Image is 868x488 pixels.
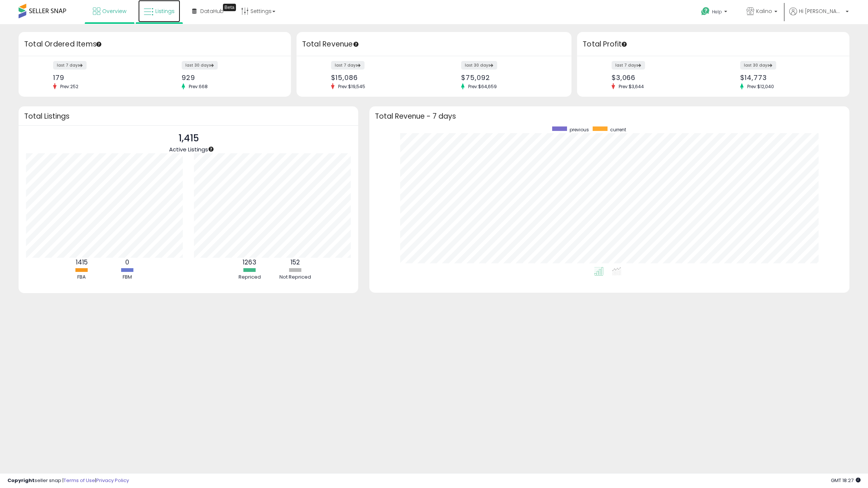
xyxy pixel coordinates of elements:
[461,61,497,70] label: last 30 days
[53,74,149,81] div: 179
[744,83,778,90] span: Prev: $12,040
[570,126,589,133] span: previous
[59,274,104,281] div: FBA
[331,61,365,70] label: last 7 days
[799,7,843,15] span: Hi [PERSON_NAME]
[24,113,353,119] h3: Total Listings
[243,258,256,267] b: 1263
[227,274,272,281] div: Repriced
[155,7,175,15] span: Listings
[615,83,648,90] span: Prev: $3,644
[56,83,82,90] span: Prev: 252
[102,7,126,15] span: Overview
[302,39,566,49] h3: Total Revenue
[612,74,708,81] div: $3,066
[583,39,844,49] h3: Total Profit
[612,61,645,70] label: last 7 days
[461,74,558,81] div: $75,092
[95,41,102,48] div: Tooltip anchor
[169,145,208,153] span: Active Listings
[701,7,710,16] i: Get Help
[756,7,772,15] span: Kalino
[208,146,214,152] div: Tooltip anchor
[169,131,208,145] p: 1,415
[331,74,428,81] div: $15,086
[789,7,849,24] a: Hi [PERSON_NAME]
[464,83,501,90] span: Prev: $64,659
[740,74,836,81] div: $14,773
[291,258,300,267] b: 152
[76,258,88,267] b: 1415
[740,61,776,70] label: last 30 days
[353,41,359,48] div: Tooltip anchor
[334,83,369,90] span: Prev: $19,545
[223,4,236,11] div: Tooltip anchor
[200,7,224,15] span: DataHub
[375,113,844,119] h3: Total Revenue - 7 days
[610,126,626,133] span: current
[712,9,722,15] span: Help
[695,1,735,24] a: Help
[53,61,87,70] label: last 7 days
[182,61,218,70] label: last 30 days
[105,274,150,281] div: FBM
[185,83,211,90] span: Prev: 668
[273,274,318,281] div: Not Repriced
[24,39,285,49] h3: Total Ordered Items
[125,258,129,267] b: 0
[182,74,278,81] div: 929
[621,41,628,48] div: Tooltip anchor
